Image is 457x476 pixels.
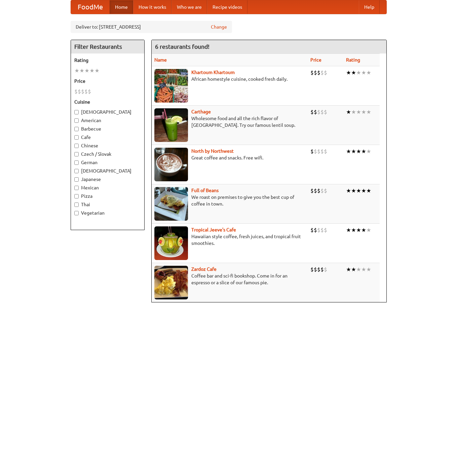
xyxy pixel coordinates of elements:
[74,125,141,132] label: Barbecue
[74,193,141,199] label: Pizza
[310,148,314,155] li: $
[74,160,79,165] input: German
[74,135,79,140] input: Cafe
[351,187,356,194] li: ★
[366,187,371,194] li: ★
[356,148,361,155] li: ★
[154,115,305,129] p: Wholesome food and all the rich flavor of [GEOGRAPHIC_DATA]. Try our famous lentil soup.
[356,187,361,194] li: ★
[154,148,188,181] img: north.jpg
[346,57,360,63] a: Rating
[346,187,351,194] li: ★
[310,108,314,116] li: $
[361,266,366,273] li: ★
[74,99,141,105] h5: Cuisine
[74,152,79,156] input: Czech / Slovak
[74,117,141,124] label: American
[361,148,366,155] li: ★
[74,110,79,114] input: [DEMOGRAPHIC_DATA]
[366,266,371,273] li: ★
[81,88,84,95] li: $
[310,69,314,76] li: $
[191,227,236,232] b: Tropical Jeeve's Cafe
[324,69,327,76] li: $
[74,169,79,173] input: [DEMOGRAPHIC_DATA]
[317,108,320,116] li: $
[191,70,235,75] a: Khartoum Khartoum
[133,0,172,14] a: How it works
[154,272,305,286] p: Coffee bar and sci-fi bookshop. Come in for an espresso or a slice of our famous pie.
[351,148,356,155] li: ★
[74,151,141,157] label: Czech / Slovak
[154,69,188,103] img: khartoum.jpg
[314,187,317,194] li: $
[74,210,141,216] label: Vegetarian
[74,134,141,141] label: Cafe
[320,69,324,76] li: $
[351,69,356,76] li: ★
[74,184,141,191] label: Mexican
[359,0,380,14] a: Help
[74,177,79,182] input: Japanese
[172,0,207,14] a: Who we are
[366,69,371,76] li: ★
[84,67,89,74] li: ★
[361,108,366,116] li: ★
[320,148,324,155] li: $
[346,148,351,155] li: ★
[361,226,366,234] li: ★
[155,43,210,50] ng-pluralize: 6 restaurants found!
[207,0,247,14] a: Recipe videos
[211,24,227,30] a: Change
[317,148,320,155] li: $
[324,226,327,234] li: $
[310,187,314,194] li: $
[314,108,317,116] li: $
[74,142,141,149] label: Chinese
[154,266,188,299] img: zardoz.jpg
[356,108,361,116] li: ★
[154,76,305,82] p: African homestyle cuisine, cooked fresh daily.
[346,266,351,273] li: ★
[314,226,317,234] li: $
[71,40,144,53] h4: Filter Restaurants
[191,148,234,154] a: North by Northwest
[351,226,356,234] li: ★
[74,159,141,166] label: German
[74,176,141,183] label: Japanese
[317,266,320,273] li: $
[366,226,371,234] li: ★
[320,187,324,194] li: $
[366,148,371,155] li: ★
[74,57,141,64] h5: Rating
[74,186,79,190] input: Mexican
[356,266,361,273] li: ★
[324,108,327,116] li: $
[317,69,320,76] li: $
[154,226,188,260] img: jeeves.jpg
[346,226,351,234] li: ★
[351,266,356,273] li: ★
[361,69,366,76] li: ★
[154,233,305,247] p: Hawaiian style coffee, fresh juices, and tropical fruit smoothies.
[324,266,327,273] li: $
[346,108,351,116] li: ★
[74,203,79,207] input: Thai
[356,69,361,76] li: ★
[314,266,317,273] li: $
[346,69,351,76] li: ★
[351,108,356,116] li: ★
[154,154,305,161] p: Great coffee and snacks. Free wifi.
[74,168,141,174] label: [DEMOGRAPHIC_DATA]
[314,148,317,155] li: $
[84,88,88,95] li: $
[78,88,81,95] li: $
[191,109,211,114] a: Carthage
[74,144,79,148] input: Chinese
[110,0,133,14] a: Home
[361,187,366,194] li: ★
[320,266,324,273] li: $
[74,67,79,74] li: ★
